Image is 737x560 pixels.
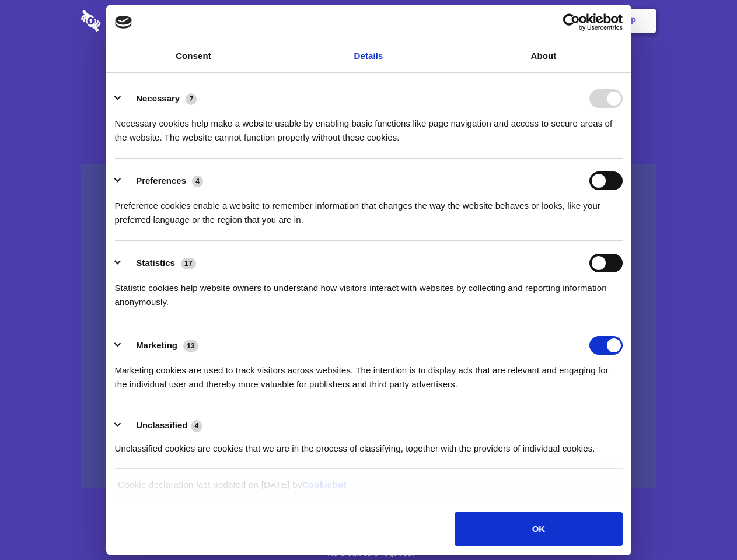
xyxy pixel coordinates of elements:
button: Statistics (17) [115,254,204,272]
div: Marketing cookies are used to track visitors across websites. The intention is to display ads tha... [115,355,623,391]
a: Wistia video thumbnail [81,164,656,488]
a: Usercentrics Cookiebot - opens in a new window [521,13,623,31]
h4: Auto-redaction of sensitive data, encrypted data sharing and self-destructing private chats. Shar... [81,106,656,145]
button: Preferences (4) [115,171,211,190]
button: Necessary (7) [115,89,204,108]
a: About [456,40,631,72]
img: logo-wordmark-white-trans-d4663122ce5f474addd5e946df7df03e33cb6a1c49d2221995e7729f52c070b2.svg [81,10,181,32]
span: 17 [181,258,196,269]
img: logo [115,16,132,29]
a: Consent [106,40,281,72]
div: Unclassified cookies are cookies that we are in the process of classifying, together with the pro... [115,433,623,456]
label: Marketing [136,340,177,350]
div: Necessary cookies help make a website usable by enabling basic functions like page navigation and... [115,108,623,145]
label: Preferences [136,176,186,185]
a: Contact [473,3,527,39]
div: Preference cookies enable a website to remember information that changes the way the website beha... [115,190,623,227]
label: Necessary [136,93,180,103]
button: Unclassified (4) [115,418,209,433]
a: Details [281,40,456,72]
span: 4 [191,420,202,432]
button: OK [455,512,622,546]
a: Cookiebot [302,480,347,489]
div: Statistic cookies help website owners to understand how visitors interact with websites by collec... [115,272,623,309]
iframe: Drift Widget Chat Controller [679,502,723,546]
a: Pricing [343,3,393,39]
label: Statistics [136,258,175,268]
a: Login [529,3,580,39]
button: Marketing (13) [115,336,206,355]
span: 4 [192,176,203,187]
span: 7 [186,93,197,105]
h1: Eliminate Slack Data Loss. [81,52,656,94]
span: 13 [183,340,198,352]
div: Cookie declaration last updated on [DATE] by [109,478,628,501]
